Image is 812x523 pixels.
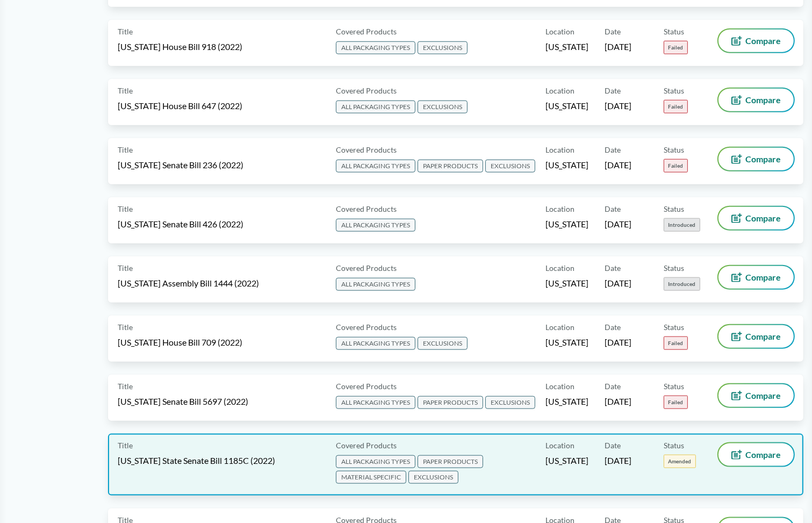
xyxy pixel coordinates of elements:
span: [US_STATE] [545,336,588,348]
span: Date [605,262,621,274]
button: Compare [718,89,794,111]
span: Covered Products [336,321,397,333]
span: Title [118,85,133,96]
span: Covered Products [336,203,397,214]
span: ALL PACKAGING TYPES [336,219,415,232]
span: EXCLUSIONS [408,471,458,484]
span: EXCLUSIONS [485,160,535,173]
span: Date [605,381,621,392]
span: Compare [745,273,781,282]
span: [US_STATE] State Senate Bill 1185C (2022) [118,455,275,467]
span: Location [545,203,574,214]
span: EXCLUSIONS [418,337,468,350]
span: Location [545,26,574,37]
span: [US_STATE] [545,277,588,289]
span: Location [545,381,574,392]
span: Compare [745,155,781,163]
span: ALL PACKAGING TYPES [336,337,415,350]
span: [US_STATE] Senate Bill 5697 (2022) [118,396,248,407]
span: Status [664,203,684,214]
span: Status [664,85,684,96]
span: Compare [745,96,781,104]
span: Location [545,262,574,274]
span: Date [605,26,621,37]
span: Compare [745,450,781,459]
span: Location [545,85,574,96]
span: Compare [745,391,781,400]
span: Failed [664,336,688,350]
span: Date [605,144,621,155]
span: [DATE] [605,455,631,467]
span: Failed [664,100,688,113]
span: ALL PACKAGING TYPES [336,278,415,291]
span: Date [605,203,621,214]
span: Compare [745,214,781,223]
button: Compare [718,443,794,466]
span: Date [605,85,621,96]
button: Compare [718,30,794,52]
span: ALL PACKAGING TYPES [336,41,415,54]
span: Failed [664,41,688,54]
span: [US_STATE] House Bill 647 (2022) [118,100,242,112]
span: [US_STATE] [545,41,588,53]
span: MATERIAL SPECIFIC [336,471,406,484]
span: [US_STATE] [545,100,588,112]
span: Location [545,321,574,333]
span: Failed [664,396,688,409]
span: Covered Products [336,85,397,96]
span: Title [118,262,133,274]
span: Failed [664,159,688,173]
span: [US_STATE] House Bill 918 (2022) [118,41,242,53]
span: [US_STATE] Senate Bill 426 (2022) [118,218,243,230]
span: Compare [745,37,781,45]
span: Title [118,440,133,451]
span: Covered Products [336,26,397,37]
span: [DATE] [605,218,631,230]
span: Date [605,440,621,451]
span: [US_STATE] [545,396,588,407]
span: Title [118,381,133,392]
button: Compare [718,266,794,289]
span: [DATE] [605,100,631,112]
span: PAPER PRODUCTS [418,160,483,173]
span: Compare [745,332,781,341]
span: EXCLUSIONS [418,41,468,54]
span: Amended [664,455,696,468]
button: Compare [718,325,794,348]
span: [US_STATE] Assembly Bill 1444 (2022) [118,277,259,289]
span: ALL PACKAGING TYPES [336,396,415,409]
span: Location [545,144,574,155]
span: [DATE] [605,277,631,289]
span: [DATE] [605,396,631,407]
span: [DATE] [605,159,631,171]
span: Status [664,440,684,451]
span: [US_STATE] House Bill 709 (2022) [118,336,242,348]
span: Covered Products [336,440,397,451]
span: [DATE] [605,41,631,53]
span: PAPER PRODUCTS [418,455,483,468]
span: Title [118,144,133,155]
span: Covered Products [336,144,397,155]
span: Title [118,321,133,333]
span: Status [664,262,684,274]
span: Covered Products [336,381,397,392]
span: [DATE] [605,336,631,348]
button: Compare [718,148,794,170]
span: PAPER PRODUCTS [418,396,483,409]
button: Compare [718,384,794,407]
span: Status [664,144,684,155]
span: Covered Products [336,262,397,274]
span: Title [118,203,133,214]
span: Status [664,26,684,37]
span: [US_STATE] [545,455,588,467]
span: Introduced [664,218,700,232]
span: [US_STATE] [545,159,588,171]
button: Compare [718,207,794,230]
span: [US_STATE] Senate Bill 236 (2022) [118,159,243,171]
span: Location [545,440,574,451]
span: Status [664,381,684,392]
span: Date [605,321,621,333]
span: EXCLUSIONS [485,396,535,409]
span: Title [118,26,133,37]
span: EXCLUSIONS [418,101,468,113]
